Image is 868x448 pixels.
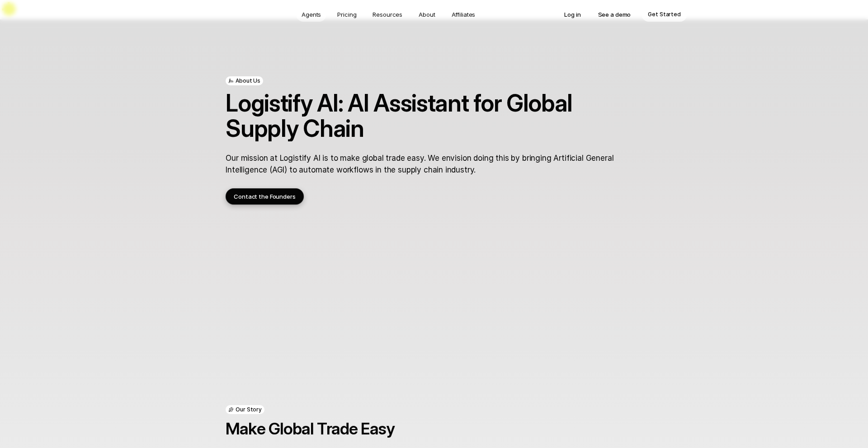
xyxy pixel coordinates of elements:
[226,248,642,392] iframe: Youtube Video
[226,420,642,438] h2: Make Global Trade Easy
[226,91,642,141] h1: Logistify AI: AI Assistant for Global Supply Chain
[236,77,260,84] p: About Us
[226,188,303,205] a: Contact the Founders
[236,406,262,413] p: Our Story
[226,152,642,176] p: Our mission at Logistify AI is to make global trade easy. We envision doing this by bringing Arti...
[234,192,295,201] p: Contact the Founders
